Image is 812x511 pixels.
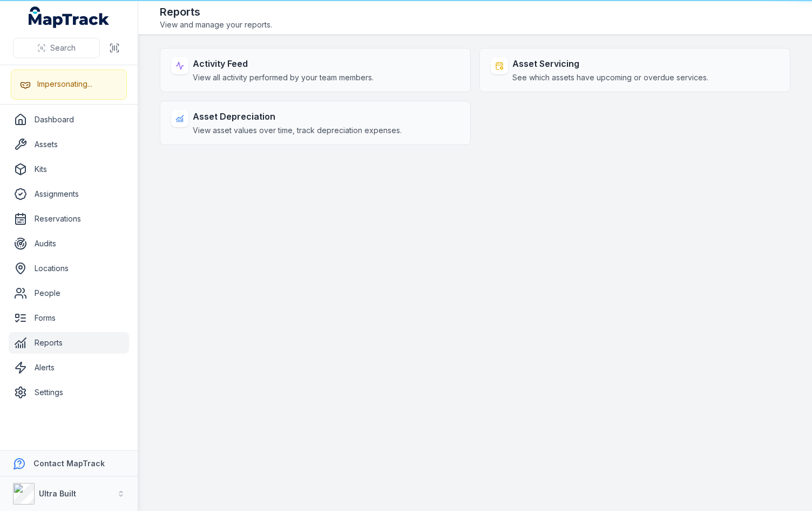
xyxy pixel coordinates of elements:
span: View asset values over time, track depreciation expenses. [193,125,402,136]
a: Assets [9,134,129,155]
a: Asset DepreciationView asset values over time, track depreciation expenses. [160,101,471,145]
span: View all activity performed by your team members. [193,72,374,83]
span: Search [50,43,76,53]
strong: Activity Feed [193,57,374,70]
a: Assignments [9,183,129,205]
a: Kits [9,158,129,180]
a: Locations [9,258,129,279]
span: See which assets have upcoming or overdue services. [512,72,708,83]
strong: Contact MapTrack [33,459,105,468]
a: Activity FeedView all activity performed by your team members. [160,48,471,92]
a: Asset ServicingSee which assets have upcoming or overdue services. [479,48,790,92]
button: Search [13,38,100,58]
div: Impersonating... [37,79,92,89]
a: Dashboard [9,109,129,130]
a: Reservations [9,208,129,230]
strong: Ultra Built [39,489,76,498]
a: Reports [9,332,129,354]
a: Alerts [9,357,129,378]
a: People [9,282,129,304]
a: Settings [9,382,129,403]
strong: Asset Depreciation [193,110,402,123]
span: View and manage your reports. [160,19,272,30]
a: Audits [9,233,129,254]
a: Forms [9,307,129,329]
h2: Reports [160,4,272,19]
a: MapTrack [29,6,110,28]
strong: Asset Servicing [512,57,708,70]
